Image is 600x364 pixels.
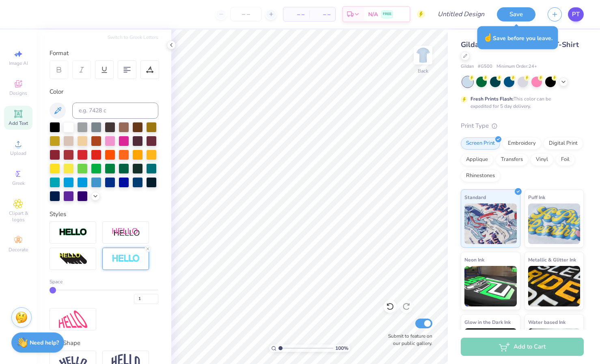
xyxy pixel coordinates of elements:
strong: Fresh Prints Flash: [471,96,514,102]
span: # G500 [478,63,492,70]
img: Neon Ink [464,266,517,306]
label: Submit to feature on our public gallery. [384,332,432,347]
span: N/A [368,10,378,19]
span: Standard [464,193,486,201]
span: Glow in the Dark Ink [464,318,511,326]
strong: Need help? [30,339,59,347]
div: Text Shape [50,338,158,348]
span: PT [572,10,580,19]
div: Rhinestones [461,170,500,182]
span: Water based Ink [528,318,565,326]
div: Screen Print [461,137,500,150]
span: ☝️ [483,32,493,43]
div: Styles [50,210,158,219]
span: Greek [12,180,25,186]
input: – – [230,7,262,21]
span: Neon Ink [464,255,484,264]
span: – – [288,10,304,19]
span: Designs [9,90,27,96]
img: Stroke [59,228,87,237]
input: e.g. 7428 c [72,103,158,119]
span: Clipart & logos [4,210,32,223]
input: Untitled Design [431,6,491,22]
span: Puff Ink [528,193,545,201]
img: Free Distort [59,310,87,328]
span: Space [50,278,63,285]
span: Gildan Adult Heavy Cotton T-Shirt [461,40,579,49]
div: Print Type [461,121,584,131]
div: Format [50,49,159,58]
span: FREE [383,11,391,17]
span: Decorate [9,246,28,253]
div: Color [50,87,158,96]
div: Save before you leave. [477,26,558,49]
span: Metallic & Glitter Ink [528,255,576,264]
img: Metallic & Glitter Ink [528,266,581,306]
div: Embroidery [503,137,541,150]
div: Back [418,67,428,75]
img: Shadow [112,227,140,238]
button: Switch to Greek Letters [108,34,158,41]
img: Back [415,47,431,63]
div: This color can be expedited for 5 day delivery. [471,95,570,110]
img: 3d Illusion [59,253,87,266]
span: Upload [10,150,26,156]
div: Transfers [496,154,528,166]
div: Vinyl [531,154,553,166]
img: Negative Space [112,254,140,263]
span: Image AI [9,60,28,66]
a: PT [568,7,584,21]
img: Puff Ink [528,203,581,244]
img: Standard [464,203,517,244]
span: – – [314,10,330,19]
button: Save [497,7,535,21]
span: Add Text [9,120,28,126]
span: 100 % [335,345,348,352]
div: Digital Print [544,137,583,150]
div: Applique [461,154,493,166]
span: Gildan [461,63,474,70]
div: Foil [556,154,575,166]
span: Minimum Order: 24 + [496,63,537,70]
